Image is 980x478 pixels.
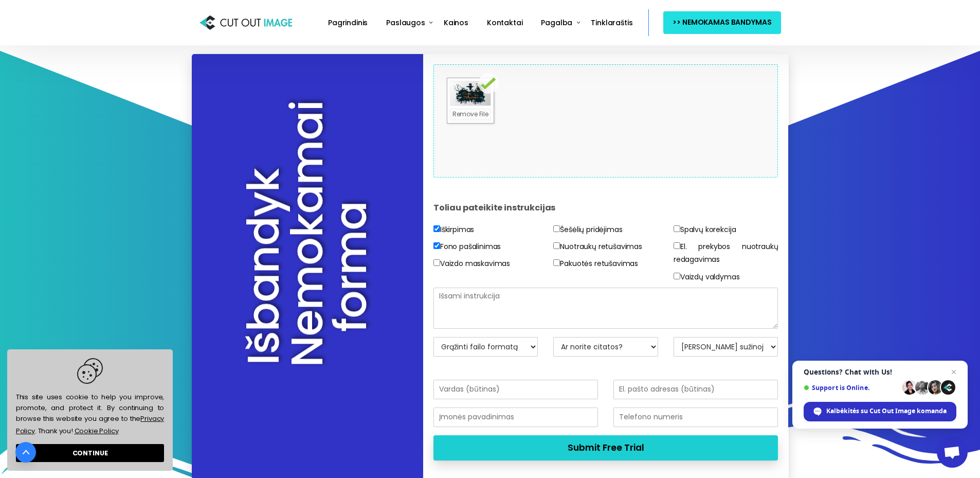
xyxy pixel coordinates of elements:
input: Nuotraukų retušavimas [553,242,560,249]
div: Atviras pokalbis [937,437,968,468]
span: Questions? Chat with Us! [804,368,956,376]
a: Eiti į viršų [15,442,36,463]
span: Pagalba [541,17,572,28]
h2: Išbandyk Nemokamai forma [242,166,372,367]
a: Pagalba [537,11,576,34]
input: Vaizdų valdymas [674,273,680,279]
a: Privacy Policy [16,414,164,436]
label: Vaizdo maskavimas [433,257,510,270]
label: El. prekybos nuotraukų redagavimas [674,240,778,266]
div: cookieconsent [7,349,173,471]
span: Support is Online. [804,384,899,392]
a: Kainos [440,11,473,34]
label: Vaizdų valdymas [674,271,740,284]
input: Įmonės pavadinimas [433,408,598,427]
input: Fono pašalinimas [433,242,440,249]
a: >> NEMOKAMAS BANDYMAS [663,11,781,33]
label: Nuotraukų retušavimas [553,240,642,253]
span: Paslaugos [386,17,425,28]
span: This site uses cookie to help you improve, promote, and protect it. By continuing to browse this ... [16,358,164,437]
input: Pakuotės retušavimas [553,259,560,266]
a: learn more about cookies [73,424,120,437]
input: El. pašto adresas (būtinas) [613,380,778,399]
input: Vardas (būtinas) [433,380,598,399]
label: Šešėlių pridėjimas [553,223,622,236]
input: Spalvų korekcija [674,225,680,232]
a: Kontaktai [483,11,527,34]
input: El. prekybos nuotraukų redagavimas [674,242,680,249]
label: Iškirpimas [433,223,474,236]
a: Remove File [450,109,491,120]
input: Iškirpimas [433,225,440,232]
img: Cut Out Image: nuotraukų iškirpimo paslaugų teikėjas [199,13,292,32]
a: dismiss cookie message [16,444,164,462]
a: Pagrindinis [324,11,372,34]
span: Kalbėkitės su Cut Out Image komanda [826,406,947,416]
button: Submit Free Trial [433,435,778,461]
label: Fono pašalinimas [433,240,501,253]
label: Spalvų korekcija [674,223,736,236]
span: Kontaktai [487,17,523,28]
input: Telefono numeris [613,408,778,427]
span: Kainos [444,17,468,28]
input: Šešėlių pridėjimas [553,225,560,232]
div: Kalbėkitės su Cut Out Image komanda [804,402,956,421]
input: Vaizdo maskavimas [433,259,440,266]
a: Tinklaraštis [587,11,637,34]
span: Uždaryti pokalbį [948,366,960,378]
span: >> NEMOKAMAS BANDYMAS [673,16,771,29]
span: Pagrindinis [328,17,368,28]
h4: Toliau pateikite instrukcijas [433,192,778,223]
span: Tinklaraštis [591,17,632,28]
a: Paslaugos [382,11,429,34]
label: Pakuotės retušavimas [553,257,638,270]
